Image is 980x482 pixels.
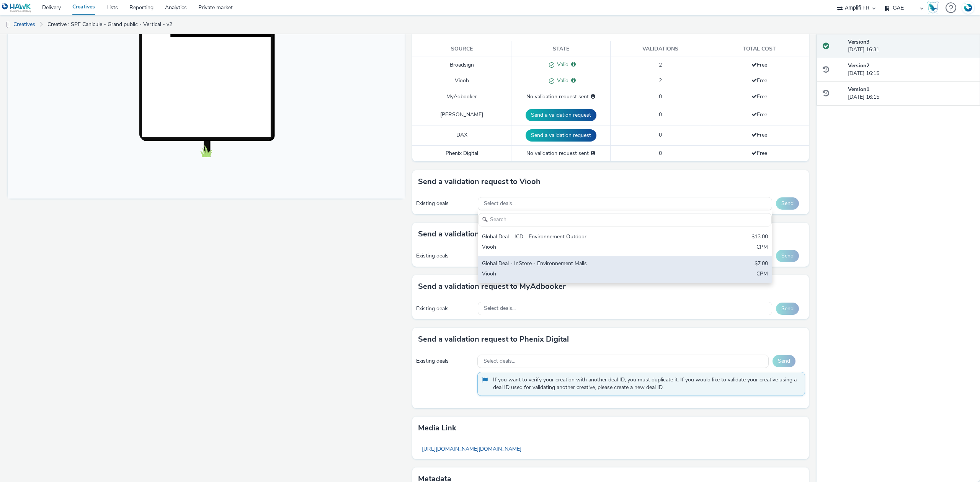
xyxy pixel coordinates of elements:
[526,109,596,121] button: Send a validation request
[591,93,595,101] div: Please select a deal below and click on Send to send a validation request to MyAdbooker.
[412,57,511,73] td: Broadsign
[412,41,511,57] th: Source
[848,62,869,69] strong: Version 2
[44,15,176,34] a: Creative : SPF Canicule - Grand public - Vertical - v2
[659,93,662,100] span: 0
[659,131,662,138] span: 0
[482,243,671,252] div: Viooh
[412,105,511,125] td: [PERSON_NAME]
[751,61,767,68] span: Free
[962,2,974,13] img: Account FR
[848,62,974,78] div: [DATE] 16:15
[659,150,662,157] span: 0
[412,73,511,89] td: Viooh
[776,250,799,262] button: Send
[751,150,767,157] span: Free
[478,213,772,226] input: Search......
[848,38,869,46] strong: Version 3
[515,93,606,101] div: No validation request sent
[418,281,566,292] h3: Send a validation request to MyAdbooker
[611,41,710,57] th: Validations
[927,2,939,14] img: Hawk Academy
[511,41,611,57] th: State
[515,150,606,157] div: No validation request sent
[482,233,671,242] div: Global Deal - JCD - Environnement Outdoor
[848,38,974,54] div: [DATE] 16:31
[483,358,515,365] span: Select deals...
[416,252,474,260] div: Existing deals
[848,86,974,101] div: [DATE] 16:15
[751,111,767,118] span: Free
[412,145,511,161] td: Phenix Digital
[756,243,768,252] div: CPM
[554,77,568,84] span: Valid
[418,176,541,187] h3: Send a validation request to Viooh
[418,422,456,434] h3: Media link
[848,86,869,93] strong: Version 1
[659,111,662,118] span: 0
[756,270,768,279] div: CPM
[751,233,768,242] div: $13.00
[751,77,767,84] span: Free
[776,197,799,210] button: Send
[482,270,671,279] div: Viooh
[659,77,662,84] span: 2
[493,376,797,392] span: If you want to verify your creation with another deal ID, you must duplicate it. If you would lik...
[773,355,795,367] button: Send
[751,131,767,138] span: Free
[659,61,662,68] span: 2
[554,61,568,68] span: Valid
[484,200,516,207] span: Select deals...
[4,21,11,29] img: dooh
[591,150,595,157] div: Please select a deal below and click on Send to send a validation request to Phenix Digital.
[776,303,799,315] button: Send
[927,2,942,14] a: Hawk Academy
[418,334,569,345] h3: Send a validation request to Phenix Digital
[416,305,474,313] div: Existing deals
[418,441,525,456] a: [URL][DOMAIN_NAME][DOMAIN_NAME]
[484,305,516,312] span: Select deals...
[416,357,474,365] div: Existing deals
[526,129,596,142] button: Send a validation request
[412,125,511,145] td: DAX
[2,3,31,13] img: undefined Logo
[755,260,768,269] div: $7.00
[710,41,809,57] th: Total cost
[412,89,511,105] td: MyAdbooker
[416,200,474,207] div: Existing deals
[418,228,556,240] h3: Send a validation request to Broadsign
[751,93,767,100] span: Free
[482,260,671,269] div: Global Deal - InStore - Environnement Malls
